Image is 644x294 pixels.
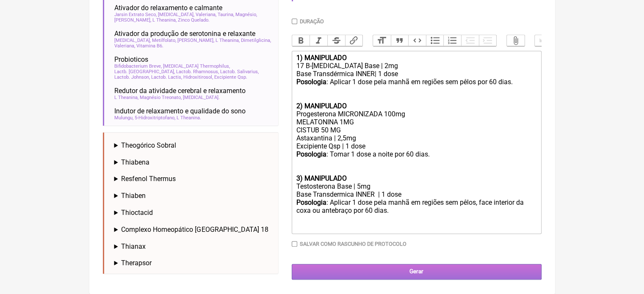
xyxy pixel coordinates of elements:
[300,241,406,247] label: Salvar como rascunho de Protocolo
[391,35,409,46] button: Quote
[151,74,182,80] span: Lactob. Lactis
[114,95,138,100] span: L Theanina
[114,30,255,38] span: Ativador da produção de serotonina e relaxante
[114,55,148,63] span: Probioticos
[114,69,175,74] span: Lactb. [GEOGRAPHIC_DATA]
[183,74,213,80] span: Hidroxitirosol
[373,35,391,46] button: Heading
[121,209,153,217] span: Thioctacid
[135,115,175,121] span: 5-Hidroxitriptofano
[114,192,271,200] summary: Thiaben
[114,38,151,43] span: [MEDICAL_DATA]
[296,142,536,150] div: Excipiente Qsp | 1 dose
[140,95,182,100] span: Magnésio Treonato
[183,95,220,100] span: [MEDICAL_DATA]
[296,54,346,62] strong: 1) MANIPULADO
[114,225,271,234] summary: Complexo Homeopático [GEOGRAPHIC_DATA] 18
[296,62,536,70] div: 17 B-[MEDICAL_DATA] Base | 2mg
[292,35,310,46] button: Bold
[114,175,271,183] summary: Resfenol Thermus
[121,175,176,183] span: Resfenol Thermus
[461,35,479,46] button: Decrease Level
[426,35,444,46] button: Bullets
[178,17,210,23] span: Zinco Quelado
[296,110,536,142] div: Progesterona MICRONIZADA 100mg MELATONINA 1MG CISTUB 50 MG Astaxantina | 2,5mg
[114,107,246,115] span: Indutor de relaxamento e qualidade do sono
[114,115,133,121] span: Mulungu
[177,115,201,121] span: L Theanina
[300,18,324,25] label: Duração
[114,242,271,250] summary: Thianax
[296,150,536,174] div: : Tomar 1 dose a noite por 60 dias.
[121,192,146,200] span: Thiaben
[121,259,152,267] span: Therapsor
[507,35,525,46] button: Attach Files
[327,35,345,46] button: Strikethrough
[114,141,271,149] summary: Theogórico Sobral
[114,4,222,12] span: Ativador do relaxamento e calmante
[443,35,461,46] button: Numbers
[176,69,219,74] span: Lactob. Rhamnosus
[214,74,247,80] span: Excipiente Qsp
[216,38,240,43] span: L Theanina
[296,70,536,78] div: Base Transdérmica INNER| 1 dose
[121,158,149,166] span: Thiabena
[296,78,536,102] div: : Aplicar 1 dose pela manhã em regiões sem pêlos por 60 dias.
[310,35,327,46] button: Italic
[296,174,346,182] strong: 3) MANIPULADO
[218,12,234,17] span: Taurina
[296,102,346,110] strong: 2) MANIPULADO
[220,69,259,74] span: Lactob. Salivarius
[152,38,176,43] span: Metilfolato
[177,38,214,43] span: [PERSON_NAME]
[296,198,536,231] div: : Aplicar 1 dose pela manhã em regiões sem pêlos, face interior da coxa ou antebraço por 60 dias.
[163,63,230,69] span: [MEDICAL_DATA] Thermophilus
[296,190,536,198] div: Base Transdermica INNER | 1 dose
[114,43,135,49] span: Valeriana
[408,35,426,46] button: Code
[345,35,363,46] button: Link
[235,12,257,17] span: Magnésio
[121,242,146,250] span: Thianax
[114,158,271,166] summary: Thiabena
[114,12,157,17] span: Jarsin Extrato Seco
[121,141,176,149] span: Theogórico Sobral
[292,264,542,280] input: Gerar
[152,17,177,23] span: L Theanina
[196,12,216,17] span: Valeriana
[114,17,151,23] span: [PERSON_NAME]
[114,74,150,80] span: Lactob. Johnson
[296,182,536,190] div: Testosterona Base | 5mg
[136,43,163,49] span: Vitamina B6
[121,225,268,234] span: Complexo Homeopático [GEOGRAPHIC_DATA] 18
[535,35,553,46] button: Undo
[114,209,271,217] summary: Thioctacid
[296,150,326,158] strong: Posologia
[241,38,271,43] span: Dimetilglicina
[479,35,497,46] button: Increase Level
[158,12,194,17] span: [MEDICAL_DATA]
[114,87,246,95] span: Redutor da atividade cerebral e relaxamento
[296,78,326,86] strong: Posologia
[114,63,162,69] span: Bifidobacterium Breve
[114,259,271,267] summary: Therapsor
[296,198,326,206] strong: Posologia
